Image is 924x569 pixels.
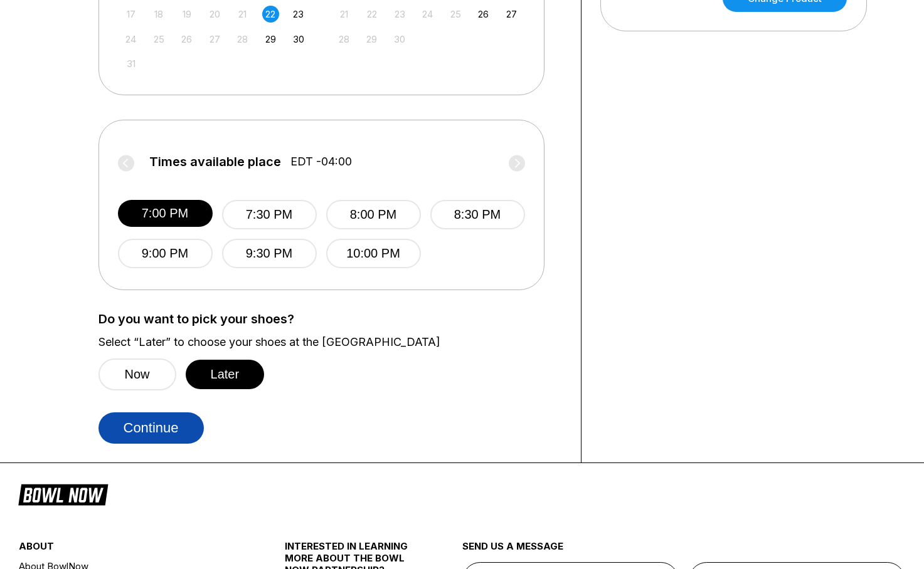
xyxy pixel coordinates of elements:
span: EDT -04:00 [290,155,352,169]
div: Choose Friday, September 26th, 2025 [475,6,492,23]
button: Continue [98,412,204,444]
button: 8:30 PM [430,200,525,229]
button: 8:00 PM [326,200,421,229]
button: 7:00 PM [118,200,213,227]
div: Not available Thursday, September 25th, 2025 [447,6,464,23]
button: 9:30 PM [222,239,317,268]
div: Choose Saturday, August 30th, 2025 [290,31,307,48]
div: Not available Monday, August 18th, 2025 [151,6,167,23]
div: Not available Sunday, September 28th, 2025 [336,31,353,48]
div: Choose Saturday, August 23rd, 2025 [290,6,307,23]
div: Not available Sunday, August 24th, 2025 [122,31,139,48]
div: Not available Monday, September 29th, 2025 [363,31,380,48]
div: Not available Monday, August 25th, 2025 [151,31,167,48]
div: Not available Wednesday, September 24th, 2025 [419,6,436,23]
div: Choose Saturday, September 27th, 2025 [503,6,520,23]
button: 7:30 PM [222,200,317,229]
div: Not available Thursday, August 28th, 2025 [234,31,251,48]
div: Not available Sunday, September 21st, 2025 [336,6,353,23]
div: Not available Sunday, August 17th, 2025 [122,6,139,23]
div: Not available Wednesday, August 27th, 2025 [206,31,223,48]
div: Choose Friday, August 22nd, 2025 [262,6,279,23]
div: Not available Sunday, August 31st, 2025 [122,55,139,72]
button: Later [186,360,265,389]
div: about [19,540,240,558]
label: Select “Later” to choose your shoes at the [GEOGRAPHIC_DATA] [98,335,562,349]
div: send us a message [462,540,906,562]
button: 10:00 PM [326,239,421,268]
div: Not available Tuesday, September 23rd, 2025 [391,6,408,23]
div: Not available Tuesday, August 26th, 2025 [178,31,195,48]
button: Now [98,358,176,390]
button: 9:00 PM [118,239,213,268]
div: Not available Tuesday, September 30th, 2025 [391,31,408,48]
span: Times available place [149,155,281,169]
div: Not available Tuesday, August 19th, 2025 [178,6,195,23]
label: Do you want to pick your shoes? [98,312,562,326]
div: Not available Thursday, August 21st, 2025 [234,6,251,23]
div: Not available Monday, September 22nd, 2025 [363,6,380,23]
div: Not available Wednesday, August 20th, 2025 [206,6,223,23]
div: Choose Friday, August 29th, 2025 [262,31,279,48]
